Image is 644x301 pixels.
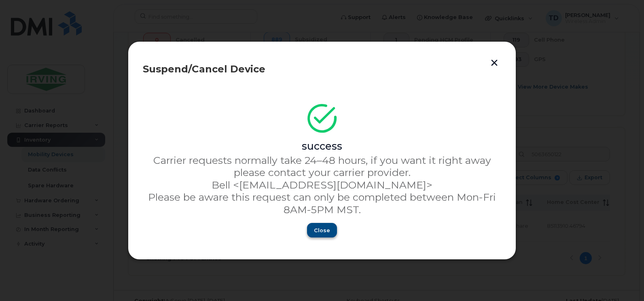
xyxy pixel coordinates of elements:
span: Close [314,227,330,234]
div: Suspend/Cancel Device [143,64,501,74]
p: Please be aware this request can only be completed between Mon-Fri 8AM-5PM MST. [143,191,501,216]
div: success [143,140,501,152]
p: Carrier requests normally take 24–48 hours, if you want it right away please contact your carrier... [143,154,501,179]
button: Close [307,223,337,237]
p: Bell <[EMAIL_ADDRESS][DOMAIN_NAME]> [143,179,501,191]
